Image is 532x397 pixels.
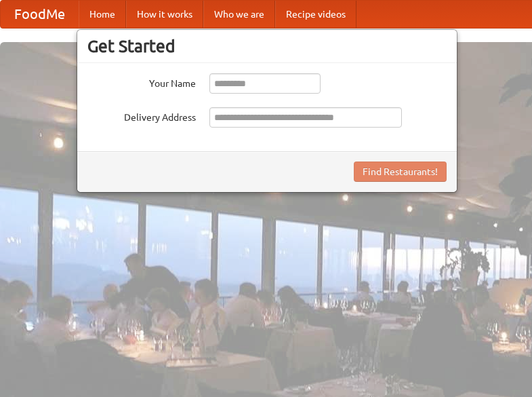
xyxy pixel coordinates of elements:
[87,73,196,90] label: Your Name
[87,107,196,124] label: Delivery Address
[79,1,126,28] a: Home
[354,162,447,182] button: Find Restaurants!
[87,36,447,56] h3: Get Started
[1,1,79,28] a: FoodMe
[203,1,275,28] a: Who we are
[275,1,356,28] a: Recipe videos
[126,1,203,28] a: How it works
